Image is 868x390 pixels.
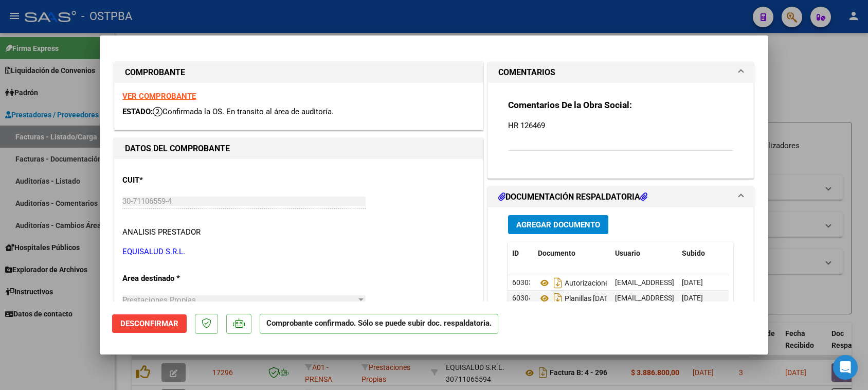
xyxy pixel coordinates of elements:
div: ANALISIS PRESTADOR [122,226,201,238]
span: Documento [538,249,575,257]
span: Desconfirmar [120,319,178,328]
span: Autorizaciones [538,279,612,287]
datatable-header-cell: ID [508,242,534,264]
span: ESTADO: [122,107,153,116]
p: EQUISALUD S.R.L. [122,246,475,258]
a: VER COMPROBANTE [122,92,196,101]
mat-expansion-panel-header: DOCUMENTACIÓN RESPALDATORIA [488,187,753,207]
p: Comprobante confirmado. Sólo se puede subir doc. respaldatoria. [260,314,498,334]
span: 60304 [512,294,533,302]
p: Area destinado * [122,273,228,285]
strong: Comentarios De la Obra Social: [508,100,632,110]
button: Agregar Documento [508,215,608,234]
span: [EMAIL_ADDRESS][DOMAIN_NAME] - EQUISALUD SRL [615,294,787,302]
datatable-header-cell: Usuario [611,242,678,264]
span: 60303 [512,278,533,287]
span: Planillas [DATE] [538,294,614,303]
div: COMENTARIOS [488,83,753,178]
span: Subido [682,249,705,257]
button: Desconfirmar [112,314,187,333]
span: Agregar Documento [516,220,600,229]
span: Prestaciones Propias [122,295,196,305]
span: [DATE] [682,278,703,287]
datatable-header-cell: Documento [534,242,611,264]
span: [DATE] [682,294,703,302]
mat-expansion-panel-header: COMENTARIOS [488,62,753,83]
datatable-header-cell: Subido [678,242,729,264]
p: CUIT [122,174,228,186]
span: ID [512,249,519,257]
span: Confirmada la OS. En transito al área de auditoría. [153,107,334,116]
span: Usuario [615,249,640,257]
i: Descargar documento [551,290,565,307]
h1: DOCUMENTACIÓN RESPALDATORIA [498,191,647,203]
strong: DATOS DEL COMPROBANTE [125,144,230,153]
p: HR 126469 [508,120,733,131]
span: [EMAIL_ADDRESS][DOMAIN_NAME] - EQUISALUD SRL [615,278,787,287]
i: Descargar documento [551,275,565,291]
div: Open Intercom Messenger [833,355,858,380]
strong: COMPROBANTE [125,67,185,77]
h1: COMENTARIOS [498,66,555,79]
